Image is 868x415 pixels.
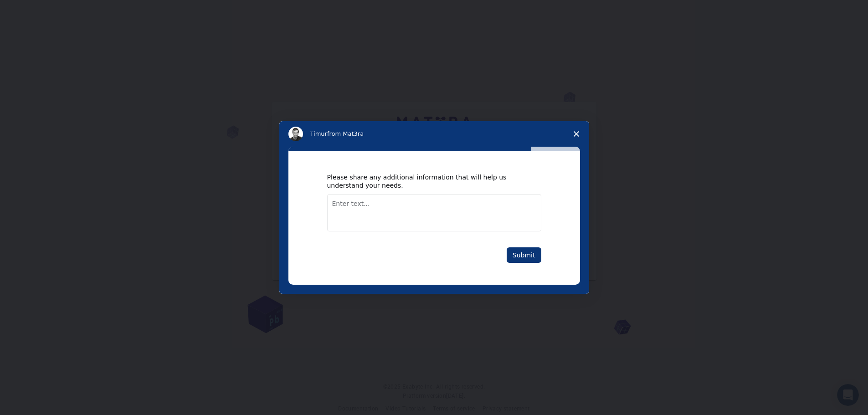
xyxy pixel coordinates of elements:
span: from Mat3ra [327,130,364,137]
img: Profile image for Timur [288,127,303,141]
button: Submit [507,247,541,263]
span: Close survey [564,121,589,147]
div: Please share any additional information that will help us understand your needs. [327,173,528,190]
textarea: Enter text... [327,194,541,231]
span: Support [18,6,51,15]
span: Timur [310,130,327,137]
